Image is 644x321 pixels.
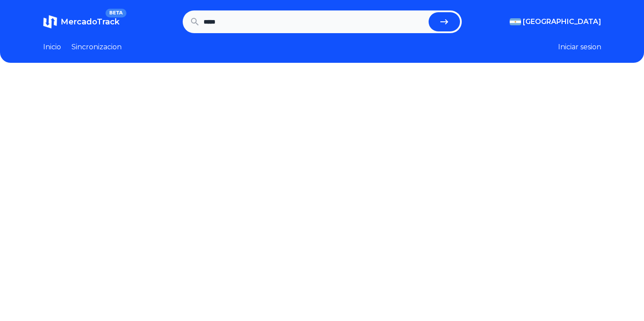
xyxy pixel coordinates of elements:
[558,42,601,52] button: Iniciar sesion
[43,15,119,29] a: MercadoTrackBETA
[106,9,126,17] span: BETA
[43,15,57,29] img: MercadoTrack
[61,17,119,27] span: MercadoTrack
[72,42,122,52] a: Sincronizacion
[510,18,521,25] img: Argentina
[510,17,601,27] button: [GEOGRAPHIC_DATA]
[43,42,61,52] a: Inicio
[523,17,601,27] span: [GEOGRAPHIC_DATA]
